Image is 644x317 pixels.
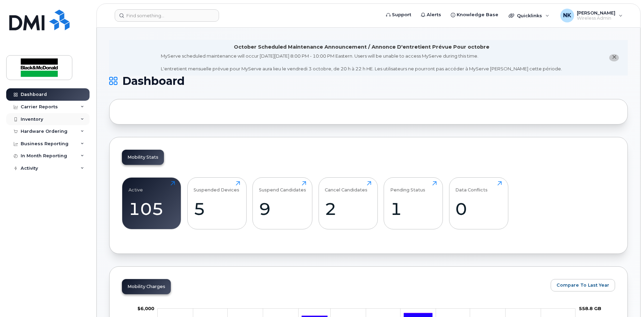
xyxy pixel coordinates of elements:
tspan: 558.8 GB [579,306,601,311]
button: close notification [609,54,619,61]
a: Pending Status1 [390,181,437,225]
div: Active [128,181,143,192]
a: Suspend Candidates9 [259,181,306,225]
a: Data Conflicts0 [455,181,502,225]
tspan: $6,000 [137,306,154,311]
div: Suspend Candidates [259,181,306,192]
div: 0 [455,199,502,219]
div: 2 [325,199,371,219]
a: Active105 [128,181,175,225]
a: Cancel Candidates2 [325,181,371,225]
div: 5 [194,199,240,219]
div: October Scheduled Maintenance Announcement / Annonce D'entretient Prévue Pour octobre [234,43,489,51]
div: 1 [390,199,437,219]
g: $0 [137,306,154,311]
a: Suspended Devices5 [194,181,240,225]
div: Data Conflicts [455,181,488,192]
div: Suspended Devices [194,181,239,192]
div: 9 [259,199,306,219]
div: Cancel Candidates [325,181,367,192]
div: 105 [128,199,175,219]
span: Compare To Last Year [557,282,609,288]
div: MyServe scheduled maintenance will occur [DATE][DATE] 8:00 PM - 10:00 PM Eastern. Users will be u... [161,53,562,72]
div: Pending Status [390,181,425,192]
span: Dashboard [122,76,185,86]
button: Compare To Last Year [551,279,615,291]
